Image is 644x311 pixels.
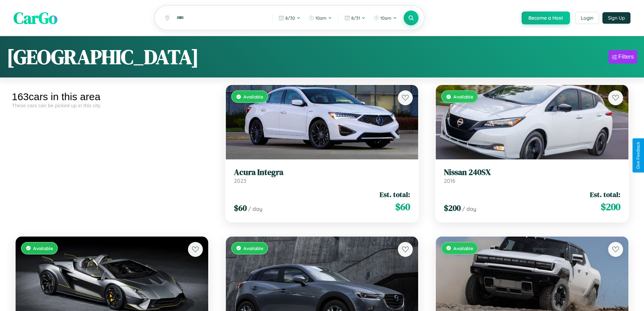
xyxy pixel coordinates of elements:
[315,15,327,21] span: 10am
[234,202,247,214] span: $ 60
[444,202,461,214] span: $ 200
[590,190,620,199] span: Est. total:
[380,15,391,21] span: 10am
[444,177,455,184] span: 2016
[636,142,641,169] div: Give Feedback
[234,177,246,184] span: 2023
[444,168,620,184] a: Nissan 240SX2016
[275,13,304,23] button: 8/30
[243,245,263,251] span: Available
[575,12,599,24] button: Login
[453,245,473,251] span: Available
[234,168,410,177] h3: Acura Integra
[12,91,212,103] div: 163 cars in this area
[602,12,630,24] button: Sign Up
[7,43,199,71] h1: [GEOGRAPHIC_DATA]
[444,168,620,177] h3: Nissan 240SX
[522,12,570,24] button: Become a Host
[351,15,360,21] span: 8 / 31
[609,50,637,64] button: Filters
[12,103,212,108] div: These cars can be picked up in this city.
[453,94,473,99] span: Available
[395,200,410,214] span: $ 60
[601,200,620,214] span: $ 200
[33,245,53,251] span: Available
[341,13,369,23] button: 8/31
[618,53,634,60] div: Filters
[380,190,410,199] span: Est. total:
[243,94,263,99] span: Available
[462,205,476,212] span: / day
[285,15,295,21] span: 8 / 30
[305,13,335,23] button: 10am
[248,205,262,212] span: / day
[370,13,400,23] button: 10am
[234,168,410,184] a: Acura Integra2023
[14,7,57,29] span: CarGo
